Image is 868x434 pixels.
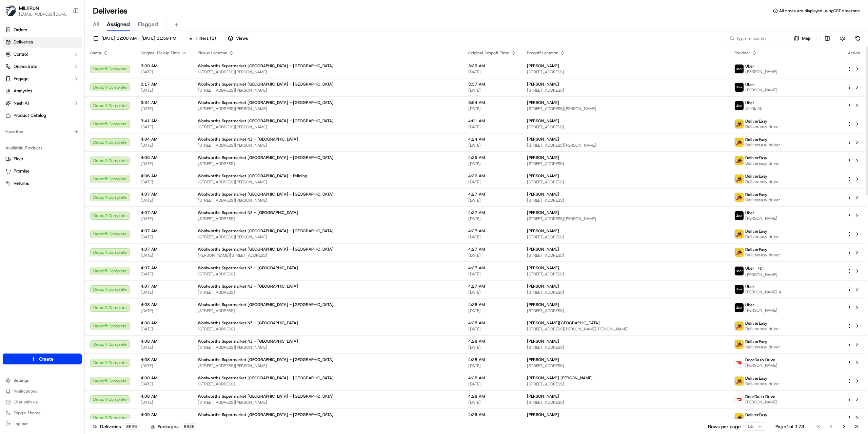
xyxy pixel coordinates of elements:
button: Chat with us! [3,397,82,407]
span: [DATE] [141,308,187,313]
span: 4:01 AM [468,118,516,124]
span: Analytics [14,88,32,94]
span: [DATE] [141,234,187,240]
span: Deliveries [14,39,33,45]
span: [STREET_ADDRESS][PERSON_NAME] [198,179,457,185]
button: [EMAIL_ADDRESS][DOMAIN_NAME] [19,12,67,17]
span: [DATE] [141,326,187,332]
button: MILKRUN [19,5,39,12]
span: [STREET_ADDRESS] [527,124,724,130]
a: Returns [5,180,79,186]
span: Map [802,35,811,41]
a: Analytics [3,86,82,96]
span: [DATE] [141,381,187,387]
span: [PERSON_NAME] [527,100,559,105]
span: Woolworths Supermarket [GEOGRAPHIC_DATA] - [GEOGRAPHIC_DATA] [198,192,334,197]
div: 8626 [181,423,197,430]
button: Notifications [3,386,82,396]
span: [STREET_ADDRESS] [527,253,724,258]
span: ( 1 ) [210,35,216,41]
span: [STREET_ADDRESS][PERSON_NAME][PERSON_NAME] [527,326,724,332]
span: Woolworths Supermarket [GEOGRAPHIC_DATA] - [GEOGRAPHIC_DATA] [198,63,334,69]
span: 4:27 AM [468,192,516,197]
span: [PERSON_NAME] [527,228,559,234]
span: [DATE] [468,179,516,185]
span: [DATE] [141,198,187,203]
span: [PERSON_NAME] [527,210,559,215]
span: [STREET_ADDRESS] [527,234,724,240]
button: Fleet [3,153,82,164]
span: [STREET_ADDRESS][PERSON_NAME] [198,143,457,148]
span: Delivereasy driver [745,142,780,148]
span: 4:24 AM [468,137,516,142]
span: [STREET_ADDRESS][PERSON_NAME] [527,216,724,221]
span: [PERSON_NAME] [527,82,559,87]
span: [PERSON_NAME] [745,399,777,405]
button: [DATE] 12:00 AM - [DATE] 11:59 PM [90,34,179,43]
span: Woolworths Supermarket [GEOGRAPHIC_DATA] - [GEOGRAPHIC_DATA] [198,357,334,362]
span: DeliverEasy [745,339,767,344]
span: Engage [14,76,28,82]
span: All [93,20,99,29]
span: [PERSON_NAME] [745,69,777,74]
span: [PERSON_NAME] [527,284,559,289]
button: Map [791,34,814,43]
span: [DATE] [468,106,516,111]
span: [STREET_ADDRESS][PERSON_NAME] [198,400,457,405]
span: Woolworths Supermarket [GEOGRAPHIC_DATA] - [GEOGRAPHIC_DATA] [198,247,334,252]
button: Promise [3,166,82,177]
img: delivereasy_logo.png [735,248,744,257]
button: Log out [3,419,82,429]
span: Woolworths Supermarket [GEOGRAPHIC_DATA] - [GEOGRAPHIC_DATA] [198,302,334,307]
span: 4:09 AM [141,412,187,417]
span: Filters [196,35,216,41]
span: Returns [14,180,29,186]
span: [DATE] 12:00 AM - [DATE] 11:59 PM [101,35,176,41]
img: uber-new-logo.jpeg [735,65,744,73]
span: DeliverEasy [745,321,767,326]
button: +2 [756,265,764,272]
span: 3:17 AM [141,82,187,87]
img: delivereasy_logo.png [735,413,744,422]
span: 4:06 AM [141,173,187,179]
span: 4:08 AM [141,339,187,344]
span: 4:27 AM [468,265,516,271]
span: [STREET_ADDRESS][PERSON_NAME] [527,143,724,148]
span: Woolworths Supermarket [GEOGRAPHIC_DATA] - [GEOGRAPHIC_DATA] [198,375,334,381]
span: Woolworths Supermarket NZ - [GEOGRAPHIC_DATA] [198,284,298,289]
div: Packages [151,423,197,430]
div: Action [847,50,861,56]
span: 4:28 AM [468,320,516,326]
span: Delivereasy driver [745,124,780,129]
span: Woolworths Supermarket [GEOGRAPHIC_DATA] - [GEOGRAPHIC_DATA] [198,394,334,399]
img: doordash_logo_v2.png [735,395,744,404]
span: 4:04 AM [141,137,187,142]
span: 3:09 AM [141,63,187,69]
span: [STREET_ADDRESS][PERSON_NAME] [198,363,457,368]
span: Assigned [107,20,130,29]
button: Orchestrate [3,61,82,72]
span: Woolworths Supermarket [GEOGRAPHIC_DATA] - [GEOGRAPHIC_DATA] [198,118,334,124]
span: Orders [14,27,27,33]
img: uber-new-logo.jpeg [735,267,744,275]
span: [STREET_ADDRESS][PERSON_NAME] [198,345,457,350]
span: Woolworths Supermarket NZ - [GEOGRAPHIC_DATA] [198,137,298,142]
span: [PERSON_NAME] [527,192,559,197]
img: delivereasy_logo.png [735,322,744,330]
img: uber-new-logo.jpeg [735,303,744,312]
span: Original Pickup Time [141,50,180,56]
span: Pickup Location [198,50,228,56]
span: Promise [14,168,29,174]
span: Delivereasy driver [745,179,780,184]
span: Woolworths Supermarket NZ - [GEOGRAPHIC_DATA] [198,320,298,326]
span: 4:08 AM [141,375,187,381]
span: Uber [745,266,754,271]
span: Status [90,50,102,56]
span: [STREET_ADDRESS] [198,290,457,295]
span: [STREET_ADDRESS] [527,381,724,387]
span: Woolworths Supermarket NZ - [GEOGRAPHIC_DATA] [198,339,298,344]
span: Woolworths Supermarket [GEOGRAPHIC_DATA] - [GEOGRAPHIC_DATA] [198,412,334,417]
div: Available Products [3,143,82,153]
span: Woolworths Supermarket [GEOGRAPHIC_DATA] - [GEOGRAPHIC_DATA] [198,82,334,87]
span: DoorDash Drive [745,357,775,363]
